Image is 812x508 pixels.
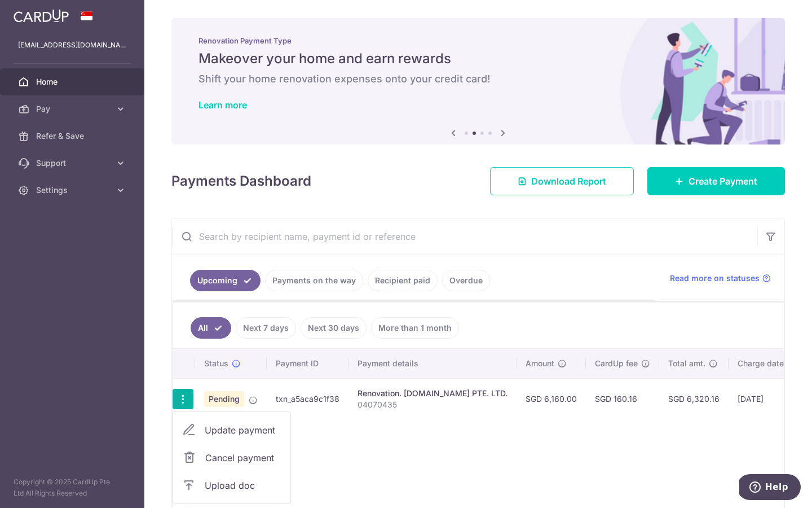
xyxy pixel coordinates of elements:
[14,9,69,23] img: CardUp
[442,270,490,291] a: Overdue
[526,358,554,369] span: Amount
[358,388,507,399] div: Renovation. [DOMAIN_NAME] PTE. LTD.
[490,167,634,195] a: Download Report
[689,174,757,188] span: Create Payment
[36,76,111,87] span: Home
[36,185,111,196] span: Settings
[267,378,348,419] td: txn_a5aca9c1f38
[301,317,367,339] a: Next 30 days
[36,130,111,142] span: Refer & Save
[531,174,606,188] span: Download Report
[729,378,805,419] td: [DATE]
[198,36,758,45] p: Renovation Payment Type
[670,273,760,284] span: Read more on statuses
[670,273,771,284] a: Read more on statuses
[18,40,126,51] p: [EMAIL_ADDRESS][DOMAIN_NAME]
[358,399,507,410] p: 04070435
[595,358,638,369] span: CardUp fee
[191,317,231,339] a: All
[204,358,228,369] span: Status
[265,270,363,291] a: Payments on the way
[171,171,311,191] h4: Payments Dashboard
[36,103,111,115] span: Pay
[190,270,261,291] a: Upcoming
[517,378,586,419] td: SGD 6,160.00
[198,99,247,111] a: Learn more
[171,18,785,144] img: Renovation banner
[739,474,801,502] iframe: Opens a widget where you can find more information
[659,378,729,419] td: SGD 6,320.16
[586,378,659,419] td: SGD 160.16
[348,349,517,378] th: Payment details
[668,358,705,369] span: Total amt.
[368,270,438,291] a: Recipient paid
[236,317,296,339] a: Next 7 days
[738,358,784,369] span: Charge date
[36,157,111,169] span: Support
[647,167,785,195] a: Create Payment
[198,50,758,68] h5: Makeover your home and earn rewards
[371,317,459,339] a: More than 1 month
[204,391,244,407] span: Pending
[267,349,348,378] th: Payment ID
[198,72,758,86] h6: Shift your home renovation expenses onto your credit card!
[172,218,757,255] input: Search by recipient name, payment id or reference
